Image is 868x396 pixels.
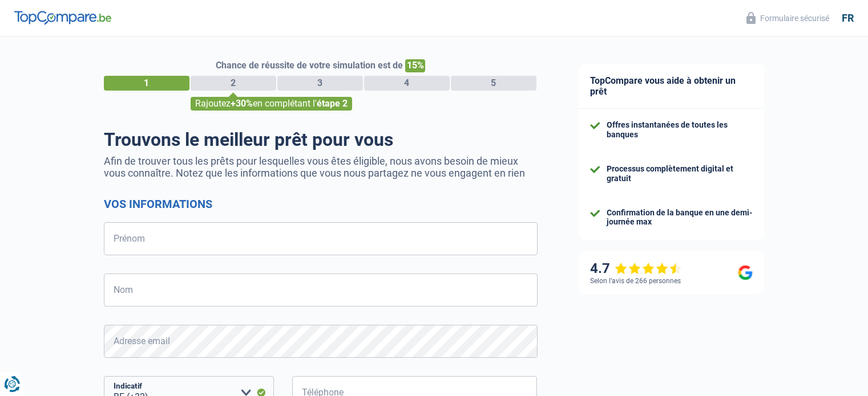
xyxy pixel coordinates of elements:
[191,97,352,111] div: Rajoutez en complétant l'
[216,60,403,71] span: Chance de réussite de votre simulation est de
[607,120,753,140] div: Offres instantanées de toutes les banques
[231,98,253,109] span: +30%
[104,155,538,179] p: Afin de trouver tous les prêts pour lesquelles vous êtes éligible, nous avons besoin de mieux vou...
[104,197,538,211] h2: Vos informations
[740,9,836,27] button: Formulaire sécurisé
[104,76,189,91] div: 1
[451,76,536,91] div: 5
[317,98,348,109] span: étape 2
[104,129,538,150] h1: Trouvons le meilleur prêt pour vous
[842,12,854,25] div: fr
[607,164,753,183] div: Processus complètement digital et gratuit
[590,260,682,277] div: 4.7
[191,76,276,91] div: 2
[14,11,111,25] img: TopCompare Logo
[364,76,450,91] div: 4
[405,59,425,72] span: 15%
[579,64,764,109] div: TopCompare vous aide à obtenir un prêt
[277,76,363,91] div: 3
[607,208,753,227] div: Confirmation de la banque en une demi-journée max
[590,277,681,285] div: Selon l’avis de 266 personnes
